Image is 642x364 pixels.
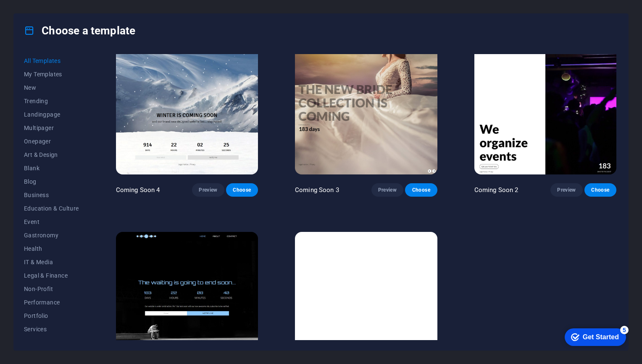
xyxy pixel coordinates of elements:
span: Event [24,218,79,225]
span: Choose [412,187,430,193]
span: IT & Media [24,259,79,265]
div: Get Started 5 items remaining, 0% complete [7,4,68,22]
button: Legal & Finance [24,269,79,282]
button: Multipager [24,121,79,135]
span: Non-Profit [24,286,79,292]
img: Coming Soon 3 [295,44,437,174]
button: Choose [405,183,437,197]
span: All Templates [24,57,79,64]
p: Coming Soon 2 [474,186,518,194]
div: 5 [62,2,71,10]
img: Blank [295,232,437,363]
div: Get Started [25,9,61,17]
button: Trending [24,94,79,108]
button: Blank [24,161,79,175]
button: Choose [584,183,616,197]
button: Business [24,188,79,202]
span: Trending [24,98,79,104]
span: Landingpage [24,111,79,118]
span: Blog [24,178,79,185]
button: Preview [371,183,403,197]
button: My Templates [24,68,79,81]
button: New [24,81,79,94]
button: Blog [24,175,79,188]
span: Onepager [24,138,79,145]
span: Choose [233,187,251,193]
button: Landingpage [24,108,79,121]
span: Performance [24,299,79,306]
button: Health [24,242,79,255]
span: My Templates [24,71,79,78]
img: Coming Soon 2 [474,44,616,174]
span: Business [24,192,79,198]
span: Health [24,245,79,252]
button: Sports & Beauty [24,336,79,349]
button: All Templates [24,54,79,68]
button: Services [24,322,79,336]
button: Preview [550,183,582,197]
h4: Choose a template [24,24,135,37]
span: New [24,84,79,91]
span: Education & Culture [24,205,79,212]
span: Services [24,326,79,333]
span: Preview [378,187,397,193]
button: IT & Media [24,255,79,269]
span: Gastronomy [24,232,79,239]
button: Portfolio [24,309,79,322]
button: Education & Culture [24,202,79,215]
button: Event [24,215,79,229]
button: Onepager [24,135,79,148]
span: Legal & Finance [24,272,79,279]
span: Portfolio [24,312,79,319]
img: Coming Soon 4 [116,44,258,174]
button: Non-Profit [24,282,79,296]
p: Coming Soon 4 [116,186,160,194]
span: Blank [24,165,79,172]
span: Preview [199,187,217,193]
span: Sports & Beauty [24,339,79,346]
img: Coming Soon [116,232,258,363]
button: Preview [192,183,224,197]
button: Choose [226,183,258,197]
button: Gastronomy [24,229,79,242]
p: Coming Soon 3 [295,186,339,194]
span: Choose [591,187,610,193]
button: Art & Design [24,148,79,161]
span: Art & Design [24,151,79,158]
span: Preview [557,187,576,193]
button: Performance [24,296,79,309]
span: Multipager [24,125,79,131]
